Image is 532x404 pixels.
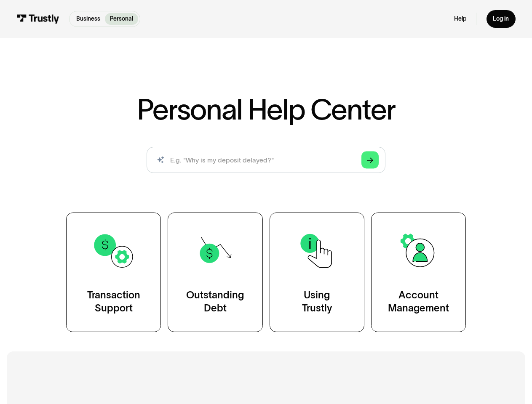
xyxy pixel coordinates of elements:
div: Outstanding Debt [186,289,244,315]
p: Personal [110,15,133,24]
a: Log in [487,10,516,27]
a: Business [71,13,105,25]
a: Personal [105,13,138,25]
div: Transaction Support [87,289,140,315]
img: Trustly Logo [16,14,59,23]
h1: Personal Help Center [137,95,395,124]
a: Help [454,15,466,23]
input: search [147,147,385,173]
a: UsingTrustly [270,213,364,332]
p: Business [76,15,100,24]
a: AccountManagement [371,213,466,332]
a: OutstandingDebt [168,213,262,332]
div: Using Trustly [302,289,332,315]
a: TransactionSupport [66,213,161,332]
div: Account Management [388,289,449,315]
form: Search [147,147,385,173]
div: Log in [493,15,509,23]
